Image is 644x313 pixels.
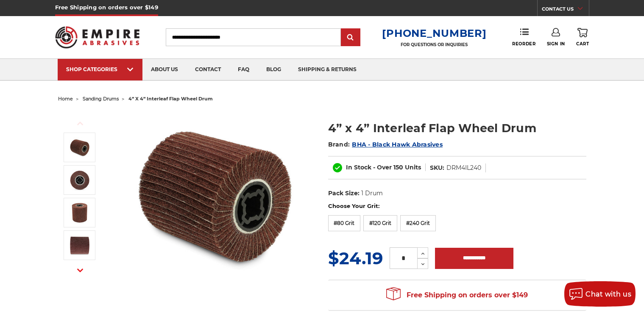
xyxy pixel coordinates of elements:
[69,202,90,223] img: 4 inch flap wheel surface conditioning combo
[328,202,586,211] label: Choose Your Grit:
[69,137,90,158] img: 4 inch interleaf flap wheel drum
[386,287,528,304] span: Free Shipping on orders over $149
[128,96,213,102] span: 4” x 4” interleaf flap wheel drum
[564,281,636,307] button: Chat with us
[187,59,229,80] a: contact
[405,163,421,171] span: Units
[83,96,119,102] a: sanding drums
[446,163,481,172] dd: DRM4IL240
[290,59,365,80] a: shipping & returns
[542,4,589,16] a: CONTACT US
[346,163,371,171] span: In Stock
[70,261,90,279] button: Next
[328,189,360,198] dt: Pack Size:
[66,66,134,72] div: SHOP CATEGORIES
[229,59,258,80] a: faq
[142,59,187,80] a: about us
[69,235,90,256] img: 4” x 4” Interleaf Flap Wheel Drum
[512,41,535,47] span: Reorder
[373,163,392,171] span: - Over
[69,169,90,191] img: 4 inch interleaf flap wheel quad key arbor
[547,41,565,47] span: Sign In
[342,29,359,46] input: Submit
[328,141,350,148] span: Brand:
[361,189,383,198] dd: 1 Drum
[70,114,90,133] button: Previous
[430,163,444,172] dt: SKU:
[328,120,586,136] h1: 4” x 4” Interleaf Flap Wheel Drum
[512,28,535,46] a: Reorder
[55,21,140,54] img: Empire Abrasives
[576,28,589,47] a: Cart
[382,27,486,39] a: [PHONE_NUMBER]
[576,41,589,47] span: Cart
[258,59,290,80] a: blog
[131,111,300,280] img: 4 inch interleaf flap wheel drum
[382,42,486,47] p: FOR QUESTIONS OR INQUIRIES
[352,141,443,148] a: BHA - Black Hawk Abrasives
[393,163,403,171] span: 150
[328,248,383,269] span: $24.19
[585,290,631,298] span: Chat with us
[58,96,73,102] a: home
